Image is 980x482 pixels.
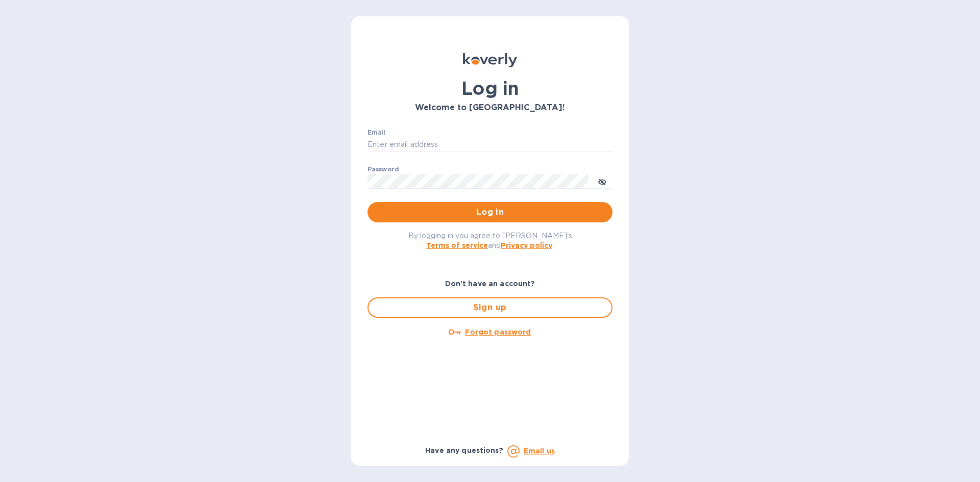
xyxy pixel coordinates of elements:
[367,103,612,113] h3: Welcome to [GEOGRAPHIC_DATA]!
[425,446,503,454] b: Have any questions?
[376,206,604,218] span: Log in
[367,166,399,172] label: Password
[367,137,612,153] input: Enter email address
[377,301,603,314] span: Sign up
[445,280,535,288] b: Don't have an account?
[501,241,552,249] a: Privacy policy
[408,232,572,249] span: By logging in you agree to [PERSON_NAME]'s and .
[465,328,531,336] u: Forgot password
[426,241,488,249] a: Terms of service
[367,78,612,99] h1: Log in
[367,130,385,136] label: Email
[524,447,555,455] a: Email us
[592,171,612,191] button: toggle password visibility
[367,297,612,318] button: Sign up
[367,202,612,222] button: Log in
[463,53,517,67] img: Koverly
